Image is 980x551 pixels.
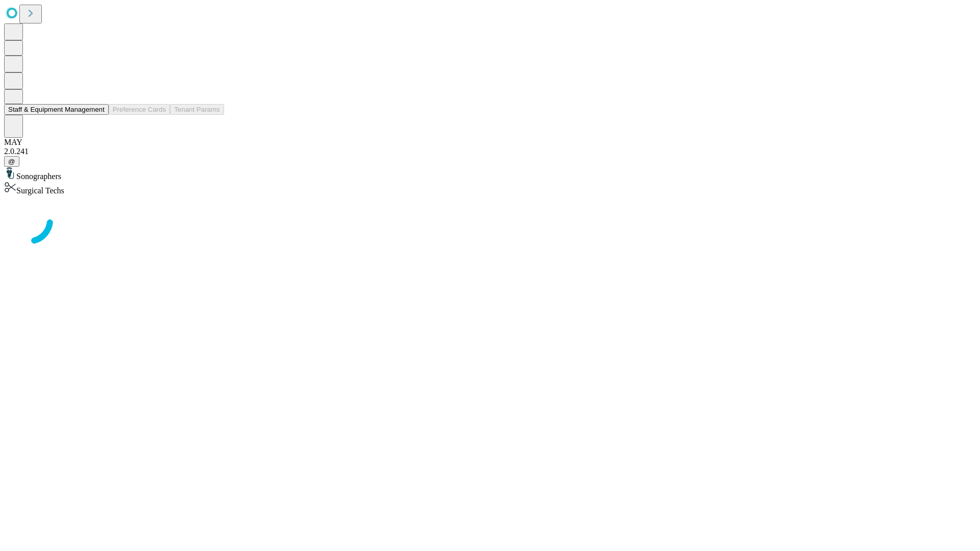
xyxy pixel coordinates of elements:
[4,181,976,195] div: Surgical Techs
[4,156,19,167] button: @
[4,104,109,115] button: Staff & Equipment Management
[8,158,15,165] span: @
[4,138,976,147] div: MAY
[170,104,224,115] button: Tenant Params
[109,104,170,115] button: Preference Cards
[4,147,976,156] div: 2.0.241
[4,167,976,181] div: Sonographers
